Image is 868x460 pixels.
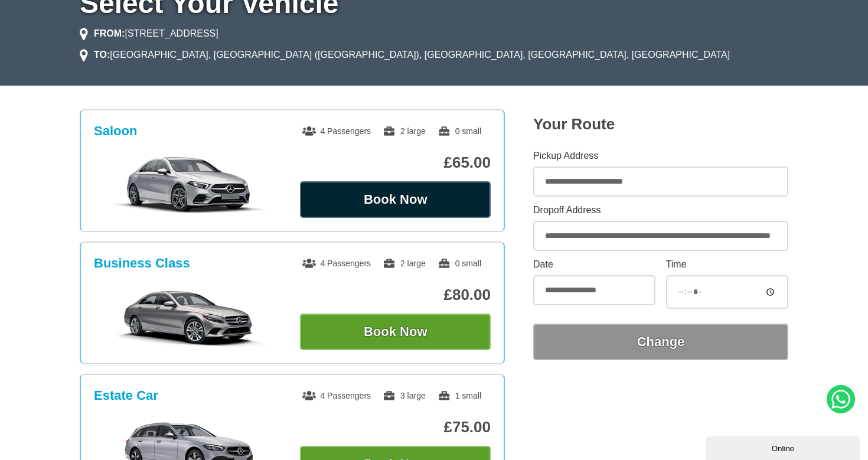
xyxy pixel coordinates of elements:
[94,50,110,60] strong: TO:
[94,388,158,403] h3: Estate Car
[438,259,481,268] span: 0 small
[706,434,862,460] iframe: chat widget
[533,260,655,269] label: Date
[80,27,218,41] li: [STREET_ADDRESS]
[302,391,371,400] span: 4 Passengers
[533,324,788,360] button: Change
[302,126,371,136] span: 4 Passengers
[666,260,788,269] label: Time
[100,288,278,347] img: Business Class
[300,314,491,350] button: Book Now
[300,154,491,172] p: £65.00
[533,151,788,161] label: Pickup Address
[80,48,730,62] li: [GEOGRAPHIC_DATA], [GEOGRAPHIC_DATA] ([GEOGRAPHIC_DATA]), [GEOGRAPHIC_DATA], [GEOGRAPHIC_DATA], [...
[300,286,491,304] p: £80.00
[438,126,481,136] span: 0 small
[302,259,371,268] span: 4 Passengers
[533,115,788,133] h2: Your Route
[383,126,426,136] span: 2 large
[94,28,125,38] strong: FROM:
[300,418,491,436] p: £75.00
[383,391,426,400] span: 3 large
[300,181,491,218] button: Book Now
[94,123,137,139] h3: Saloon
[100,155,278,214] img: Saloon
[438,391,481,400] span: 1 small
[533,205,788,215] label: Dropoff Address
[94,256,190,271] h3: Business Class
[383,259,426,268] span: 2 large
